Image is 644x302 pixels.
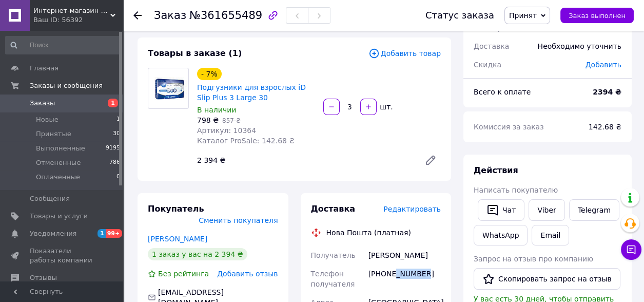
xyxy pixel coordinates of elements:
span: В наличии [197,106,236,114]
button: Заказ выполнен [560,8,634,23]
span: 9195 [106,144,120,153]
span: Принят [509,11,537,20]
span: Телефон получателя [311,270,355,288]
span: 99+ [106,229,123,238]
span: Добавить товар [368,48,441,59]
span: Заказ выполнен [569,12,626,20]
span: Интернет-магазин «СУХО» [33,6,110,15]
span: Главная [30,64,58,73]
span: Без рейтинга [158,270,209,278]
span: 786 [109,158,120,167]
span: Каталог ProSale: 142.68 ₴ [197,137,295,145]
span: №361655489 [189,9,262,22]
b: 2394 ₴ [593,88,621,96]
span: 1 [108,99,118,107]
span: Товары в заказе (1) [148,48,242,58]
span: Комиссия за заказ [474,123,544,131]
span: Добавить отзыв [217,270,278,278]
span: Новые [36,115,58,124]
span: 1 [116,115,120,124]
span: Артикул: 10364 [197,126,256,135]
a: [PERSON_NAME] [148,235,207,243]
div: шт. [378,102,394,112]
span: 798 ₴ [197,116,219,124]
span: Отзывы [30,273,57,282]
div: Ваш ID: 56392 [33,15,123,25]
img: Подгузники для взрослых iD Slip Plus 3 Large 30 [148,77,188,100]
div: [PHONE_NUMBER] [366,265,443,293]
span: 1 [97,229,106,238]
button: Email [532,225,569,246]
span: Отмененные [36,158,81,167]
span: Получатель [311,251,356,259]
input: Поиск [5,36,121,54]
span: 1 товар [474,24,502,32]
a: Подгузники для взрослых iD Slip Plus 3 Large 30 [197,83,306,102]
span: 857 ₴ [222,117,241,124]
div: 1 заказ у вас на 2 394 ₴ [148,248,247,260]
span: Скидка [474,61,501,69]
span: Написать покупателю [474,186,558,194]
span: Оплаченные [36,173,80,182]
span: Принятые [36,129,71,139]
span: 142.68 ₴ [589,123,621,131]
button: Скопировать запрос на отзыв [474,268,620,290]
span: Действия [474,165,518,175]
span: 0 [116,173,120,182]
div: [PERSON_NAME] [366,246,443,265]
a: Telegram [569,199,619,221]
div: Необходимо уточнить [532,35,628,58]
button: Чат [478,199,524,221]
span: Редактировать [383,205,441,213]
span: Доставка [474,42,509,50]
span: Всего к оплате [474,88,531,96]
span: Выполненные [36,144,85,153]
span: Сообщения [30,194,70,203]
span: Уведомления [30,229,76,238]
span: Заказы [30,99,55,108]
div: - 7% [197,68,222,80]
span: Добавить [586,61,621,69]
a: WhatsApp [474,225,528,246]
div: Вернуться назад [133,10,142,21]
span: Покупатель [148,204,204,214]
button: Чат с покупателем [621,239,641,260]
span: 30 [113,129,120,139]
span: Показатели работы компании [30,247,95,265]
span: Заказ [154,9,186,22]
span: Доставка [311,204,356,214]
span: Сменить покупателя [199,216,278,224]
span: Товары и услуги [30,212,88,221]
span: Запрос на отзыв про компанию [474,255,593,263]
div: Нова Пошта (платная) [324,228,414,238]
div: Статус заказа [425,10,494,21]
span: Заказы и сообщения [30,81,103,90]
a: Редактировать [420,150,441,171]
div: 2 394 ₴ [193,153,416,167]
a: Viber [529,199,564,221]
